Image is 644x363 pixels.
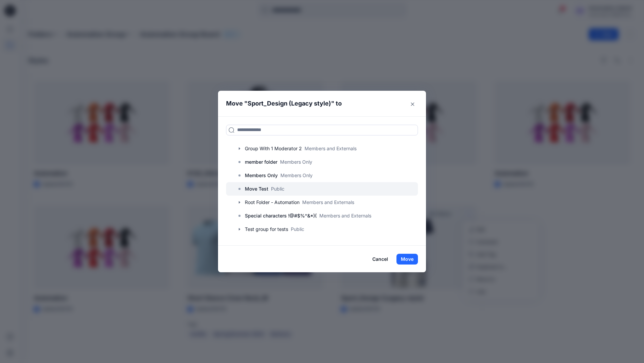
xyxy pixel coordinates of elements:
p: Members Only [280,172,313,179]
header: Move " " to [218,91,416,116]
p: Members and Externals [319,212,371,219]
p: Move Test [245,185,268,193]
button: Cancel [368,254,392,265]
button: Close [407,99,418,110]
p: member folder [245,158,277,166]
button: Move [396,254,418,265]
p: Members Only [245,171,278,179]
p: Members Only [280,158,312,165]
p: Public [271,185,284,192]
p: Special characters !@#$%^&*)( [245,212,317,220]
p: Sport_Design (Legacy style) [248,99,331,108]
